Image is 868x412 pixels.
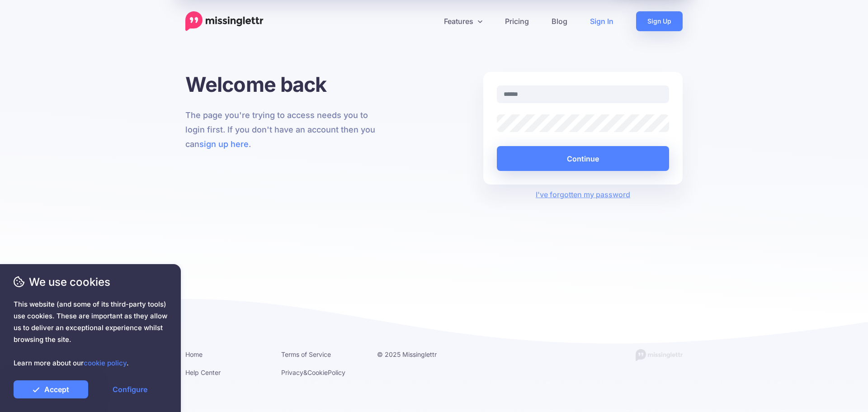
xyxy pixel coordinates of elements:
a: Features [433,11,494,31]
a: Blog [540,11,579,31]
a: Sign In [579,11,625,31]
a: Pricing [494,11,540,31]
li: © 2025 Missinglettr [377,349,459,360]
a: Accept [14,380,88,398]
a: I've forgotten my password [536,190,630,199]
a: Terms of Service [281,350,331,358]
a: cookie policy [84,359,127,367]
p: The page you're trying to access needs you to login first. If you don't have an account then you ... [185,108,385,152]
a: Sign Up [636,11,683,31]
li: & Policy [281,367,363,378]
a: Privacy [281,369,303,376]
h1: Welcome back [185,72,385,97]
a: Configure [93,380,167,398]
span: We use cookies [14,274,167,290]
span: This website (and some of its third-party tools) use cookies. These are important as they allow u... [14,298,167,369]
a: Cookie [307,369,328,376]
a: sign up here [199,139,249,149]
a: Help Center [185,369,221,376]
button: Continue [497,146,669,171]
a: Home [185,350,203,358]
